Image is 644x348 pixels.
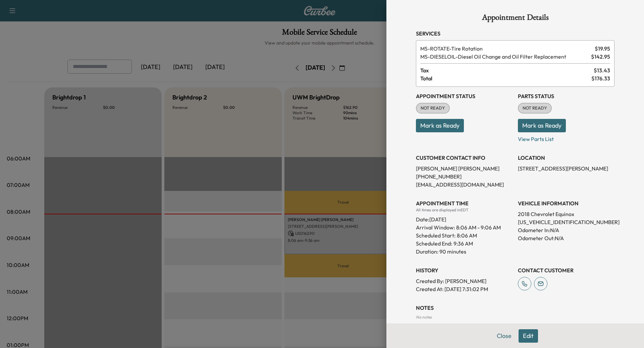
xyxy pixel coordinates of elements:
span: Total [420,74,591,82]
h3: CUSTOMER CONTACT INFO [416,154,513,162]
p: Odometer In: N/A [518,226,614,234]
p: Odometer Out: N/A [518,234,614,242]
h3: LOCATION [518,154,614,162]
h3: VEHICLE INFORMATION [518,199,614,207]
button: Edit [519,329,538,343]
button: Mark as Ready [518,119,566,132]
p: Scheduled End: [416,239,452,248]
h1: Appointment Details [416,13,614,24]
div: All times are displayed in EDT [416,207,513,213]
p: Scheduled Start: [416,231,455,239]
span: 8:06 AM - 9:06 AM [456,223,501,231]
span: Tax [420,66,594,74]
h3: Services [416,29,614,38]
p: [PERSON_NAME] [PERSON_NAME] [416,164,513,172]
h3: Parts Status [518,92,614,100]
h3: History [416,266,513,274]
p: 9:36 AM [453,239,473,248]
p: Created At : [DATE] 7:31:02 PM [416,285,513,293]
h3: Appointment Status [416,92,513,100]
span: Tire Rotation [420,45,592,53]
p: 2018 Chevrolet Equinox [518,210,614,218]
p: Created By : [PERSON_NAME] [416,277,513,285]
h3: APPOINTMENT TIME [416,199,513,207]
p: 8:06 AM [457,231,477,239]
button: Close [492,329,516,343]
p: [PHONE_NUMBER] [416,172,513,181]
p: [STREET_ADDRESS][PERSON_NAME] [518,164,614,172]
p: [US_VEHICLE_IDENTIFICATION_NUMBER] [518,218,614,226]
span: $ 13.43 [594,66,610,74]
span: Diesel Oil Change and Oil Filter Replacement [420,53,588,61]
p: Duration: 90 minutes [416,248,513,256]
p: Arrival Window: [416,223,513,231]
p: View Parts List [518,132,614,143]
h3: CONTACT CUSTOMER [518,266,614,274]
span: $ 19.95 [595,45,610,53]
button: Mark as Ready [416,119,464,132]
div: Date: [DATE] [416,213,513,223]
span: NOT READY [519,105,551,112]
span: $ 142.95 [591,53,610,61]
span: NOT READY [417,105,449,112]
span: $ 176.33 [591,74,610,82]
p: [EMAIL_ADDRESS][DOMAIN_NAME] [416,181,513,189]
h3: NOTES [416,304,614,312]
div: No notes [416,315,614,320]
